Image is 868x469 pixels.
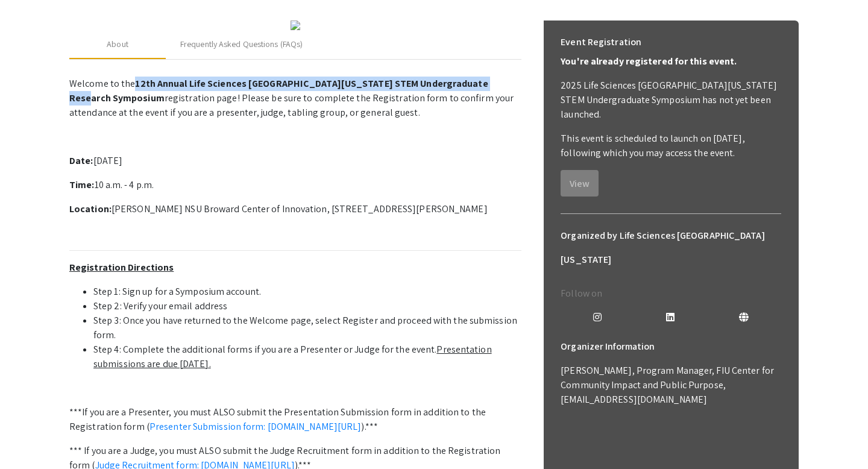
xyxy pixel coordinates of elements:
p: ***If you are a Presenter, you must ALSO submit the Presentation Submission form in addition to t... [69,405,521,434]
u: Presentation submissions are due [DATE]. [93,343,492,370]
h6: Event Registration [561,30,641,54]
p: 2025 Life Sciences [GEOGRAPHIC_DATA][US_STATE] STEM Undergraduate Symposium has not yet been laun... [561,78,781,122]
img: 32153a09-f8cb-4114-bf27-cfb6bc84fc69.png [291,20,300,30]
p: [DATE] [69,154,521,168]
p: Welcome to the registration page! Please be sure to complete the Registration form to confirm you... [69,77,521,120]
div: Frequently Asked Questions (FAQs) [180,38,303,51]
p: This event is scheduled to launch on [DATE], following which you may access the event. [561,131,781,160]
p: [PERSON_NAME], Program Manager, FIU Center for Community Impact and Public Purpose, [EMAIL_ADDRES... [561,364,781,407]
div: About [107,38,128,51]
strong: Date: [69,154,93,167]
h6: Organizer Information [561,335,781,359]
u: Registration Directions [69,261,174,274]
li: Step 3: Once you have returned to the Welcome page, select Register and proceed with the submissi... [93,313,521,342]
li: Step 1: Sign up for a Symposium account. [93,285,521,299]
strong: Location: [69,203,112,215]
p: 10 a.m. - 4 p.m. [69,178,521,192]
iframe: Chat [9,415,51,460]
p: [PERSON_NAME] NSU Broward Center of Innovation, [STREET_ADDRESS][PERSON_NAME] [69,202,521,216]
li: Step 4: Complete the additional forms if you are a Presenter or Judge for the event. [93,342,521,371]
h6: Organized by Life Sciences [GEOGRAPHIC_DATA][US_STATE] [561,224,781,272]
strong: 12th Annual Life Sciences [GEOGRAPHIC_DATA][US_STATE] STEM Undergraduate Research Symposium [69,77,488,104]
p: You're already registered for this event. [561,54,781,69]
a: Presenter Submission form: [DOMAIN_NAME][URL] [149,420,362,433]
strong: Time: [69,178,95,191]
button: View [561,170,599,197]
p: Follow on [561,286,781,301]
li: Step 2: Verify your email address [93,299,521,313]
